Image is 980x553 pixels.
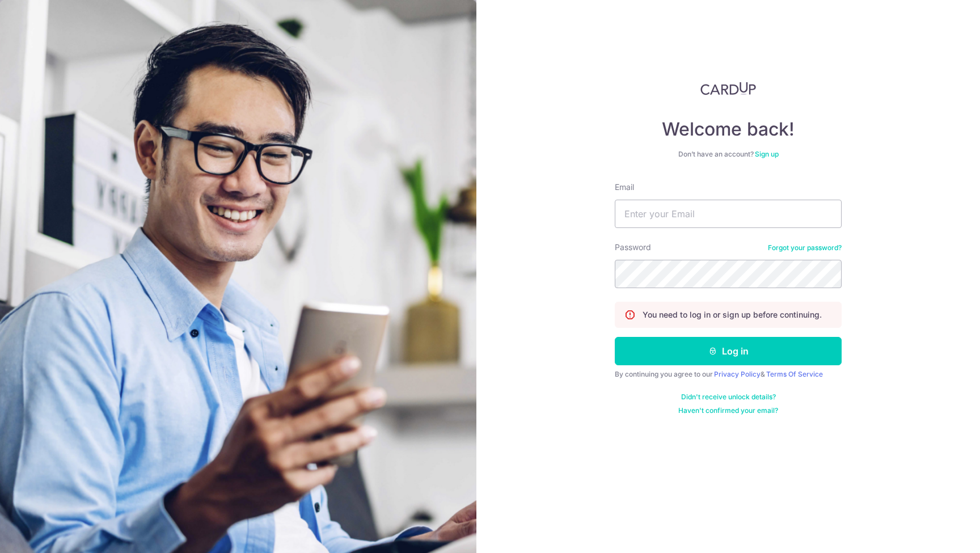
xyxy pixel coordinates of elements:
h4: Welcome back! [615,118,842,141]
a: Didn't receive unlock details? [681,392,776,402]
div: By continuing you agree to our & [615,370,842,379]
input: Enter your Email [615,200,842,228]
a: Privacy Policy [714,370,761,378]
button: Log in [615,337,842,365]
div: Don’t have an account? [615,150,842,159]
label: Password [615,242,651,253]
label: Email [615,181,634,193]
img: CardUp Logo [700,82,756,95]
a: Forgot your password? [768,243,842,252]
p: You need to log in or sign up before continuing. [643,309,822,320]
a: Sign up [755,150,779,158]
a: Terms Of Service [766,370,823,378]
a: Haven't confirmed your email? [678,406,778,415]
